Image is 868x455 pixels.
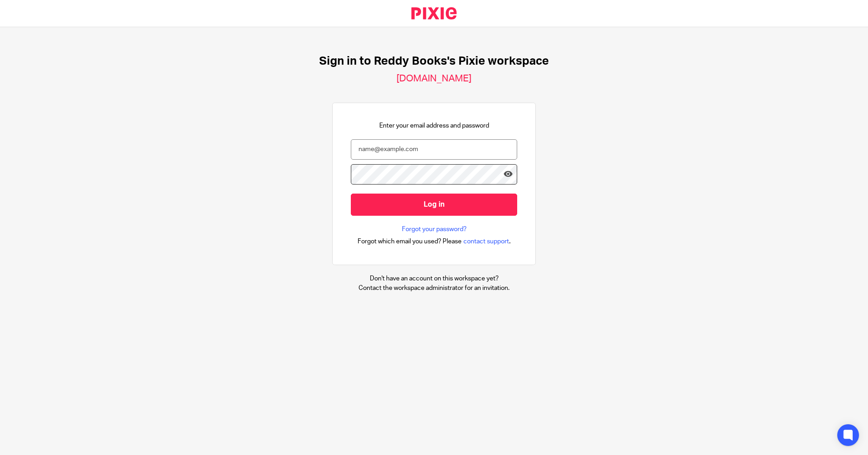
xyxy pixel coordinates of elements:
p: Enter your email address and password [379,121,489,130]
div: . [358,236,511,246]
span: contact support [463,237,509,246]
h2: [DOMAIN_NAME] [396,73,472,85]
p: Don't have an account on this workspace yet? [359,274,509,283]
h1: Sign in to Reddy Books's Pixie workspace [319,54,549,68]
p: Contact the workspace administrator for an invitation. [359,284,509,293]
input: name@example.com [351,139,517,160]
span: Forgot which email you used? Please [358,237,462,246]
a: Forgot your password? [402,225,467,234]
input: Log in [351,194,517,216]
